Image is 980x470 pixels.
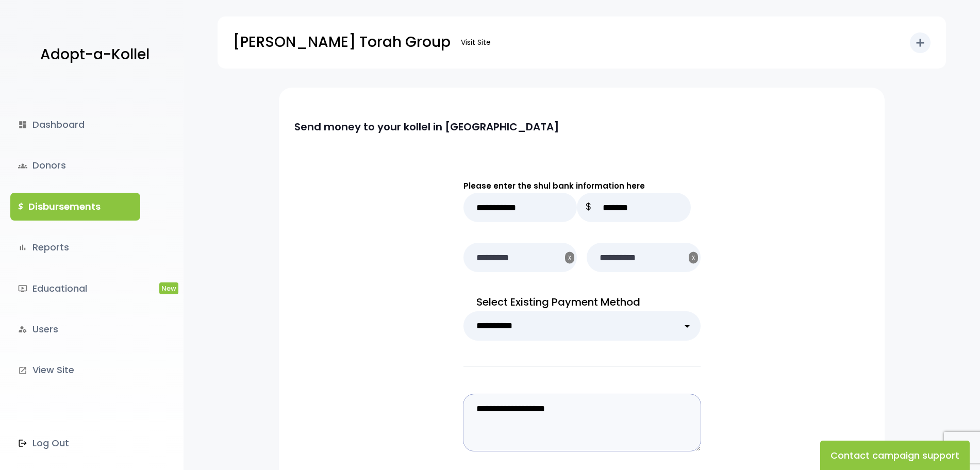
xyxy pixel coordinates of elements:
button: X [565,252,574,264]
i: manage_accounts [18,325,27,334]
p: Adopt-a-Kollel [40,42,150,68]
button: Contact campaign support [820,441,970,470]
i: launch [18,366,27,375]
p: Select Existing Payment Method [463,293,701,311]
p: Send money to your kollel in [GEOGRAPHIC_DATA] [294,119,844,135]
a: ondemand_videoEducationalNew [10,275,140,303]
i: bar_chart [18,243,27,252]
i: dashboard [18,120,27,129]
a: bar_chartReports [10,233,140,261]
a: launchView Site [10,356,140,384]
a: Log Out [10,429,140,457]
a: manage_accountsUsers [10,315,140,343]
a: groupsDonors [10,152,140,179]
span: groups [18,161,27,171]
button: X [689,252,698,264]
span: New [159,282,178,294]
p: $ [577,193,600,222]
i: add [914,37,926,49]
p: Please enter the shul bank information here [463,179,701,193]
i: $ [18,199,23,214]
i: ondemand_video [18,284,27,293]
a: Visit Site [456,32,496,53]
a: dashboardDashboard [10,111,140,139]
button: add [910,32,931,53]
a: Adopt-a-Kollel [35,30,150,80]
a: $Disbursements [10,193,140,221]
p: [PERSON_NAME] Torah Group [233,29,451,55]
